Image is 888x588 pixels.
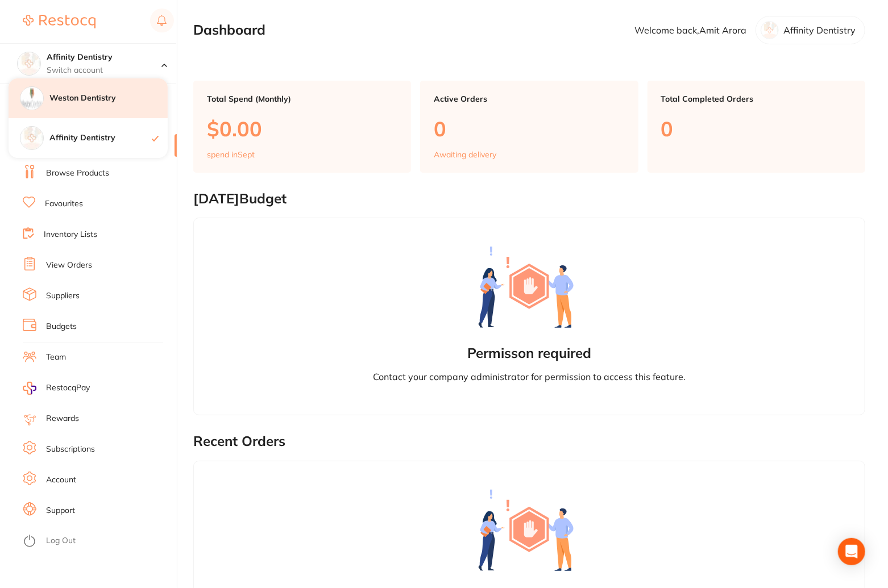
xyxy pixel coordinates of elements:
[434,94,624,103] p: Active Orders
[20,87,43,110] img: Weston Dentistry
[23,532,173,551] button: Log Out
[47,65,161,76] p: Switch account
[46,260,92,271] a: View Orders
[46,444,95,455] a: Subscriptions
[47,52,161,63] h4: Affinity Dentistry
[44,229,97,240] a: Inventory Lists
[193,433,865,449] h2: Recent Orders
[23,382,36,395] img: RestocqPay
[467,345,591,361] h2: Permisson required
[46,290,80,302] a: Suppliers
[634,25,746,35] p: Welcome back, Amit Arora
[46,352,66,363] a: Team
[46,535,76,547] a: Log Out
[23,382,90,395] a: RestocqPay
[46,413,79,424] a: Rewards
[49,132,152,144] h4: Affinity Dentistry
[783,25,856,35] p: Affinity Dentistry
[45,198,83,210] a: Favourites
[420,81,638,173] a: Active Orders0Awaiting delivery
[207,117,397,140] p: $0.00
[49,93,168,104] h4: Weston Dentistry
[23,9,96,35] a: Restocq Logo
[46,168,109,179] a: Browse Products
[434,150,496,159] p: Awaiting delivery
[434,117,624,140] p: 0
[193,81,411,173] a: Total Spend (Monthly)$0.00spend inSept
[207,150,255,159] p: spend in Sept
[373,370,686,383] p: Contact your company administrator for permission to access this feature.
[23,15,96,28] img: Restocq Logo
[193,191,865,207] h2: [DATE] Budget
[648,81,865,173] a: Total Completed Orders0
[46,382,90,394] span: RestocqPay
[46,474,76,486] a: Account
[20,127,43,149] img: Affinity Dentistry
[18,52,40,75] img: Affinity Dentistry
[661,117,852,140] p: 0
[46,321,77,332] a: Budgets
[193,22,265,38] h2: Dashboard
[661,94,852,103] p: Total Completed Orders
[46,505,75,516] a: Support
[838,538,865,565] div: Open Intercom Messenger
[207,94,397,103] p: Total Spend (Monthly)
